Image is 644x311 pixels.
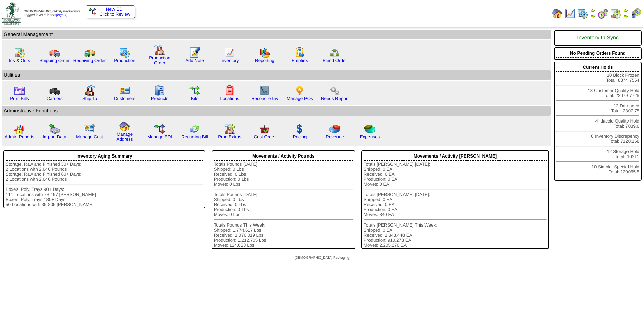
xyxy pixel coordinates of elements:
[84,85,95,96] img: factory2.gif
[292,58,308,63] a: Empties
[556,32,639,44] div: Inventory In Sync
[631,8,641,19] img: calendarcustomer.gif
[554,62,642,181] div: 10 Block Frozen Total: 8374.7564 13 Customer Quality Hold Total: 22079.7725 12 Damaged Total: 230...
[6,152,203,161] div: Inventory Aging Summary
[259,85,270,96] img: line_graph2.gif
[189,124,200,134] img: reconcile.gif
[224,124,235,134] img: prodextras.gif
[89,12,131,17] span: Click to Review
[191,96,198,101] a: Kits
[565,8,575,19] img: line_graph.gif
[10,96,29,101] a: Print Bills
[49,47,60,58] img: truck.gif
[14,124,25,134] img: graph2.png
[114,96,135,101] a: Customers
[364,162,547,248] div: Totals [PERSON_NAME] [DATE]: Shipped: 0 EA Received: 0 EA Production: 0 EA Moves: 0 EA Totals [PE...
[106,7,124,12] span: New EDI
[84,124,96,134] img: managecust.png
[185,58,204,63] a: Add Note
[577,8,588,19] img: calendarprod.gif
[56,13,67,17] a: (logout)
[14,47,25,58] img: calendarinout.gif
[6,162,203,207] div: Storage, Raw and Finished 30+ Days: 2 Locations with 2,640 Pounds Storage, Raw and Finished 60+ D...
[73,58,106,63] a: Receiving Order
[590,13,595,19] img: arrowright.gif
[49,85,60,96] img: truck3.gif
[623,8,629,13] img: arrowleft.gif
[255,58,275,63] a: Reporting
[598,8,608,19] img: calendarblend.gif
[321,96,349,101] a: Needs Report
[259,47,270,58] img: graph.gif
[556,63,639,72] div: Current Holds
[254,134,276,139] a: Cust Order
[293,134,307,139] a: Pricing
[610,8,621,19] img: calendarinout.gif
[154,124,165,134] img: edi.gif
[220,96,239,101] a: Locations
[214,152,353,161] div: Movements / Activity Pounds
[329,85,340,96] img: workflow.png
[259,124,270,134] img: cust_order.png
[43,134,66,139] a: Import Data
[294,85,305,96] img: po.png
[24,10,80,17] span: Logged in as Mfetters
[119,47,130,58] img: calendarprod.gif
[189,85,200,96] img: workflow.gif
[221,58,239,63] a: Inventory
[24,10,80,13] span: [DEMOGRAPHIC_DATA] Packaging
[117,132,133,142] a: Manage Address
[5,134,34,139] a: Admin Reports
[218,134,241,139] a: Prod Extras
[2,70,551,80] td: Utilities
[326,134,344,139] a: Revenue
[46,96,62,101] a: Carriers
[76,134,103,139] a: Manage Cust
[294,47,305,58] img: workorder.gif
[287,96,313,101] a: Manage POs
[329,124,340,134] img: pie_chart.png
[82,96,97,101] a: Ship To
[147,134,172,139] a: Manage EDI
[114,58,135,63] a: Production
[84,47,95,58] img: truck2.gif
[364,124,375,134] img: pie_chart2.png
[224,47,235,58] img: line_graph.gif
[89,8,96,15] img: ediSmall.gif
[154,44,165,55] img: factory.gif
[323,58,347,63] a: Blend Order
[149,55,170,65] a: Production Order
[151,96,169,101] a: Products
[39,58,70,63] a: Shipping Order
[119,121,130,132] img: home.gif
[2,2,21,25] img: zoroco-logo-small.webp
[295,256,349,260] span: [DEMOGRAPHIC_DATA] Packaging
[181,134,208,139] a: Recurring Bill
[623,13,629,19] img: arrowright.gif
[89,7,131,17] a: New EDI Click to Review
[590,8,595,13] img: arrowleft.gif
[2,106,551,116] td: Adminstrative Functions
[119,85,130,96] img: customers.gif
[189,47,200,58] img: orders.gif
[360,134,380,139] a: Expenses
[49,124,60,134] img: import.gif
[214,162,353,248] div: Totals Pounds [DATE]: Shipped: 0 Lbs Received: 0 Lbs Production: 0 Lbs Moves: 0 Lbs Totals Pounds...
[552,8,562,19] img: home.gif
[9,58,30,63] a: Ins & Outs
[364,152,547,161] div: Movements / Activity [PERSON_NAME]
[294,124,305,134] img: dollar.gif
[556,49,639,58] div: No Pending Orders Found
[2,30,551,39] td: General Management
[14,85,25,96] img: invoice2.gif
[329,47,340,58] img: network.png
[154,85,165,96] img: cabinet.gif
[224,85,235,96] img: locations.gif
[251,96,278,101] a: Reconcile Inv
